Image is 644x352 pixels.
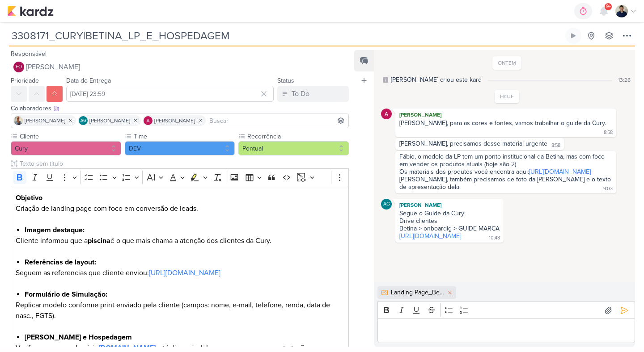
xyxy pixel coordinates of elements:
[238,141,349,155] button: Pontual
[7,6,54,17] img: kardz.app
[603,185,613,193] div: 9:03
[246,132,349,141] label: Recorrência
[79,116,88,125] div: Aline Gimenez Graciano
[154,117,195,125] span: [PERSON_NAME]
[9,28,563,44] input: Kard Sem Título
[16,193,42,202] strong: Objetivo
[489,235,500,242] div: 10:43
[16,235,344,257] p: Cliente informou que a é o que mais chama a atenção dos clientes da Cury.
[66,86,274,102] input: Select a date
[397,110,614,119] div: [PERSON_NAME]
[399,168,612,176] div: Os materiais dos produtos você encontra aqui:
[25,290,107,299] strong: Formulário de Simulação:
[25,333,132,342] strong: [PERSON_NAME] e Hospedagem
[399,140,547,147] div: [PERSON_NAME], precisamos desse material urgente
[399,217,500,225] div: Drive clientes
[133,132,235,141] label: Time
[66,77,111,84] label: Data de Entrega
[11,77,39,84] label: Prioridade
[399,225,500,232] div: Betina > onboardig > GUIDE MARCA
[11,104,349,113] div: Colaboradores
[19,132,121,141] label: Cliente
[25,226,85,235] strong: Imagem destaque:
[11,59,349,75] button: FO [PERSON_NAME]
[89,117,130,125] span: [PERSON_NAME]
[551,142,560,149] div: 8:58
[381,109,392,119] img: Alessandra Gomes
[391,75,482,84] div: [PERSON_NAME] criou este kard
[399,119,606,127] div: [PERSON_NAME], para as cores e fontes, vamos trabalhar o guide da Cury.
[399,153,612,168] div: Fábio, o modelo da LP tem um ponto institucional da Betina, mas com foco em vender os produtos at...
[149,268,220,277] a: [URL][DOMAIN_NAME]
[14,116,23,125] img: Iara Santos
[529,168,591,176] a: [URL][DOMAIN_NAME]
[11,168,349,186] div: Editor toolbar
[18,159,349,168] input: Texto sem título
[125,141,235,155] button: DEV
[16,203,344,225] p: Criação de landing page com foco em conversão de leads.
[397,201,502,210] div: [PERSON_NAME]
[381,199,392,210] div: Aline Gimenez Graciano
[144,116,153,125] img: Alessandra Gomes
[399,232,461,240] a: [URL][DOMAIN_NAME]
[16,65,22,70] p: FO
[615,5,628,17] img: Levy Pessoa
[80,119,86,123] p: AG
[208,115,347,126] input: Buscar
[606,3,611,10] span: 9+
[88,236,110,245] strong: piscina
[377,302,635,319] div: Editor toolbar
[277,77,294,84] label: Status
[292,88,309,99] div: To Do
[277,86,349,102] button: To Do
[11,141,121,155] button: Cury
[383,202,390,207] p: AG
[399,176,613,191] div: [PERSON_NAME], também precisamos de foto da [PERSON_NAME] e o texto de apresentação dela.
[13,62,24,72] div: Fabio Oliveira
[16,268,344,278] p: Seguem as referencias que cliente enviou:
[391,288,445,297] div: Landing Page_Betina_v1.png
[399,210,500,217] div: Segue o Guide da Cury:
[377,318,635,343] div: Editor editing area: main
[11,50,47,58] label: Responsável
[618,76,631,84] div: 13:26
[570,32,577,39] div: Ligar relógio
[16,300,344,332] p: Replicar modelo conforme print enviado pela cliente (campos: nome, e-mail, telefone, renda, data ...
[25,117,65,125] span: [PERSON_NAME]
[25,258,96,267] strong: Referências de layout:
[604,129,613,136] div: 8:58
[26,62,80,72] span: [PERSON_NAME]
